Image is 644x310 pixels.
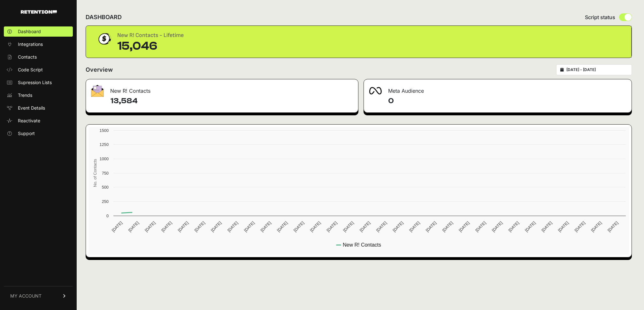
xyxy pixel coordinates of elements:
[210,220,222,233] text: [DATE]
[18,105,45,111] span: Event Details
[86,79,358,98] div: New R! Contacts
[127,220,140,233] text: [DATE]
[4,90,73,100] a: Trends
[557,220,570,233] text: [DATE]
[4,39,73,49] a: Integrations
[100,156,109,161] text: 1000
[100,128,109,133] text: 1500
[144,220,156,233] text: [DATE]
[96,31,112,47] img: dollar-coin-05c43ed7efb7bc0c12610022525b4bbbb207c7efeef5aecc26f025e68dcafac9.png
[573,220,586,233] text: [DATE]
[293,220,305,233] text: [DATE]
[607,220,619,233] text: [DATE]
[106,213,109,218] text: 0
[18,79,52,86] span: Supression Lists
[375,220,388,233] text: [DATE]
[160,220,173,233] text: [DATE]
[111,220,123,233] text: [DATE]
[18,41,43,47] span: Integrations
[4,65,73,75] a: Code Script
[425,220,437,233] text: [DATE]
[369,87,382,95] img: fa-meta-2f981b61bb99beabf952f7030308934f19ce035c18b003e963880cc3fabeebb7.png
[117,40,184,53] div: 15,046
[524,220,536,233] text: [DATE]
[508,220,520,233] text: [DATE]
[18,118,40,124] span: Reactivate
[117,31,184,40] div: New R! Contacts - Lifetime
[86,13,122,22] h2: DASHBOARD
[458,220,470,233] text: [DATE]
[91,85,104,97] img: fa-envelope-19ae18322b30453b285274b1b8af3d052b27d846a4fbe8435d1a52b978f639a2.png
[100,142,109,147] text: 1250
[4,286,73,306] a: MY ACCOUNT
[326,220,338,233] text: [DATE]
[18,67,43,73] span: Code Script
[110,96,353,106] h4: 13,584
[364,79,632,98] div: Meta Audience
[276,220,288,233] text: [DATE]
[102,185,109,190] text: 500
[86,65,113,74] h2: Overview
[441,220,454,233] text: [DATE]
[4,103,73,113] a: Event Details
[491,220,503,233] text: [DATE]
[540,220,553,233] text: [DATE]
[4,116,73,126] a: Reactivate
[342,220,355,233] text: [DATE]
[392,220,404,233] text: [DATE]
[408,220,421,233] text: [DATE]
[388,96,626,106] h4: 0
[4,26,73,37] a: Dashboard
[193,220,206,233] text: [DATE]
[226,220,239,233] text: [DATE]
[177,220,189,233] text: [DATE]
[102,199,109,204] text: 250
[4,77,73,88] a: Supression Lists
[18,130,35,137] span: Support
[4,128,73,139] a: Support
[359,220,371,233] text: [DATE]
[10,293,42,299] span: MY ACCOUNT
[18,92,32,98] span: Trends
[102,171,109,176] text: 750
[4,52,73,62] a: Contacts
[590,220,602,233] text: [DATE]
[343,242,381,248] text: New R! Contacts
[474,220,487,233] text: [DATE]
[243,220,256,233] text: [DATE]
[309,220,322,233] text: [DATE]
[93,159,97,187] text: No. of Contacts
[259,220,272,233] text: [DATE]
[18,54,37,60] span: Contacts
[585,13,615,21] span: Script status
[21,10,57,14] img: Retention.com
[18,28,41,35] span: Dashboard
